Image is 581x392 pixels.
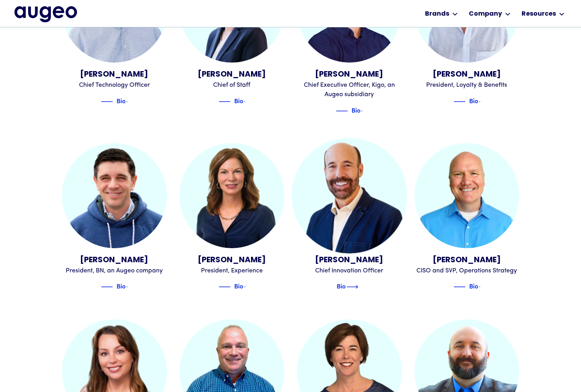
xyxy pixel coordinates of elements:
img: Augeo's full logo in midnight blue. [14,6,77,22]
div: Brands [425,9,449,19]
div: President, BN, an Augeo company [62,266,167,276]
img: Blue text arrow [361,106,373,116]
a: home [14,6,77,22]
img: Blue text arrow [244,282,256,292]
div: Chief of Staff [179,81,285,90]
img: Blue decorative line [336,106,348,116]
div: Chief Technology Officer [62,81,167,90]
div: [PERSON_NAME] [179,69,285,81]
div: [PERSON_NAME] [297,254,402,266]
div: Bio [469,96,478,105]
div: CISO and SVP, Operations Strategy [414,266,520,276]
img: Blue text arrow [126,282,138,292]
div: Resources [522,9,556,19]
img: John Sirvydas [414,143,520,248]
img: Blue text arrow [244,97,256,106]
div: Bio [117,96,126,105]
img: Blue text arrow [346,282,358,292]
img: Blue decorative line [101,282,113,292]
div: Chief Executive Officer, Kigo, an Augeo subsidiary [297,81,402,99]
div: Bio [117,281,126,290]
img: Mike Garsin [62,143,167,248]
img: Blue decorative line [219,97,230,106]
div: [PERSON_NAME] [414,69,520,81]
div: Bio [234,96,243,105]
img: Blue text arrow [126,97,138,106]
a: John Sirvydas[PERSON_NAME]CISO and SVP, Operations StrategyBlue decorative lineBioBlue text arrow [414,143,520,291]
img: Kenneth Greer [292,138,407,253]
div: [PERSON_NAME] [297,69,402,81]
a: Kenneth Greer[PERSON_NAME]Chief Innovation OfficerBlue decorative lineBioBlue text arrow [297,143,402,291]
div: Bio [234,281,243,290]
div: [PERSON_NAME] [62,254,167,266]
img: Blue text arrow [479,282,491,292]
div: President, Experience [179,266,285,276]
div: Company [469,9,502,19]
a: Joan Wells[PERSON_NAME]President, ExperienceBlue decorative lineBioBlue text arrow [179,143,285,291]
div: Bio [337,281,346,290]
div: President, Loyalty & Benefits [414,81,520,90]
img: Blue text arrow [479,97,491,106]
div: Chief Innovation Officer [297,266,402,276]
a: Mike Garsin[PERSON_NAME]President, BN, an Augeo companyBlue decorative lineBioBlue text arrow [62,143,167,291]
div: [PERSON_NAME] [414,254,520,266]
img: Joan Wells [179,143,285,248]
div: Bio [351,105,360,115]
div: [PERSON_NAME] [179,254,285,266]
div: [PERSON_NAME] [62,69,167,81]
img: Blue decorative line [454,282,465,292]
img: Blue decorative line [454,97,465,106]
div: Bio [469,281,478,290]
img: Blue decorative line [101,97,113,106]
img: Blue decorative line [219,282,230,292]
